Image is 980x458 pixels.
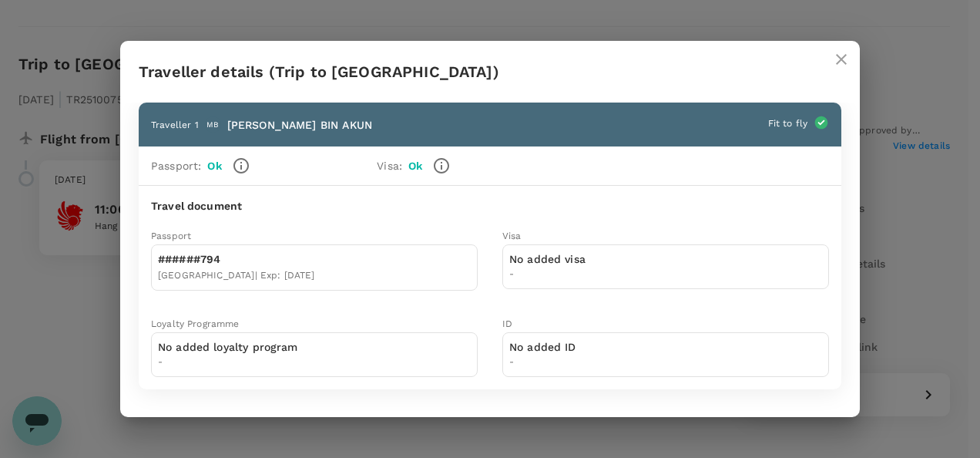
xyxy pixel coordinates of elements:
[151,120,199,130] span: Traveller 1
[502,318,512,329] span: ID
[377,158,402,173] p: Visa :
[206,120,219,130] p: MB
[823,41,860,78] button: close
[207,158,221,173] p: Ok
[502,231,522,241] span: Visa
[509,339,576,355] p: No added ID
[768,118,808,129] span: Fit to fly
[158,268,315,284] div: [GEOGRAPHIC_DATA] | Exp: [DATE]
[151,318,240,329] span: Loyalty Programme
[509,251,586,267] p: No added visa
[151,231,191,241] span: Passport
[120,41,860,103] h2: Traveller details (Trip to [GEOGRAPHIC_DATA])
[151,198,829,215] h6: Travel document
[408,158,422,174] p: Ok
[509,267,586,282] span: -
[158,339,298,355] p: No added loyalty program
[151,158,201,173] p: Passport :
[227,117,372,133] p: [PERSON_NAME] BIN AKUN
[158,251,315,268] div: ######794
[158,355,298,370] span: -
[509,355,576,370] span: -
